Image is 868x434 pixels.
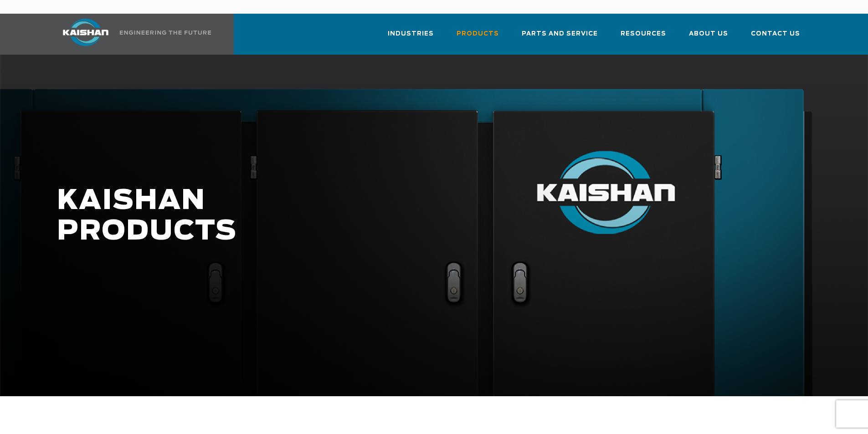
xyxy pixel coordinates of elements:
a: Products [457,22,499,53]
span: Contact Us [751,29,800,39]
a: Industries [388,22,434,53]
img: kaishan logo [51,19,120,46]
a: Resources [621,22,666,53]
span: About Us [689,29,728,39]
span: Resources [621,29,666,39]
a: About Us [689,22,728,53]
span: Industries [388,29,434,39]
a: Parts and Service [522,22,598,53]
a: Kaishan USA [51,14,213,55]
img: Engineering the future [120,31,211,35]
span: Parts and Service [522,29,598,39]
span: Products [457,29,499,39]
a: Contact Us [751,22,800,53]
h1: KAISHAN PRODUCTS [57,186,684,247]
